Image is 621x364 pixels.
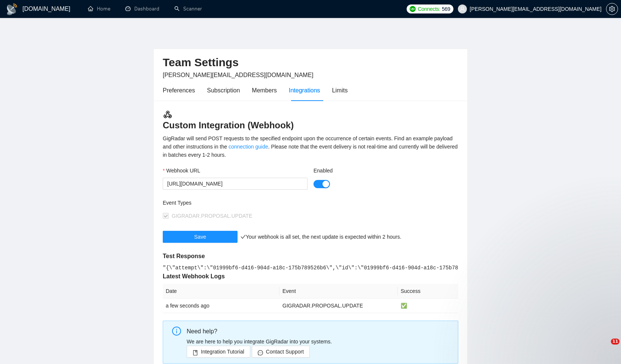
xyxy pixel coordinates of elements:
img: logo [6,3,18,15]
div: GigRadar will send POST requests to the specified endpoint upon the occurrence of certain events.... [163,134,458,159]
div: Subscription [207,86,240,95]
input: Webhook URL [163,178,308,190]
button: Save [163,231,238,243]
span: info-circle [172,327,181,336]
a: dashboardDashboard [125,6,159,12]
span: Connects: [418,5,440,13]
td: GIGRADAR.PROPOSAL.UPDATE [279,299,398,313]
span: setting [606,6,618,12]
div: Members [252,86,277,95]
th: Date [163,284,279,299]
div: Preferences [163,86,195,95]
label: Enabled [313,166,333,175]
span: 11 [611,339,620,345]
span: Need help? [187,328,217,334]
h5: Test Response [163,252,458,261]
button: bookIntegration Tutorial [187,346,250,358]
th: Success [398,284,458,299]
span: [PERSON_NAME][EMAIL_ADDRESS][DOMAIN_NAME] [163,72,313,78]
label: Event Types [163,199,192,207]
div: Limits [332,86,348,95]
span: check [241,234,246,239]
span: book [193,350,198,355]
button: Enabled [313,180,330,188]
span: Your webhook is all set, the next update is expected within 2 hours. [241,234,401,240]
span: Save [194,233,206,241]
a: setting [606,6,618,12]
span: ✅ [401,303,407,309]
a: connection guide [229,144,268,150]
span: 569 [442,5,450,13]
a: bookIntegration Tutorial [187,349,250,355]
button: messageContact Support [252,346,310,358]
span: Integration Tutorial [201,348,244,356]
h3: Custom Integration (Webhook) [163,110,458,131]
span: Contact Support [266,348,304,356]
p: We are here to help you integrate GigRadar into your systems. [187,337,452,346]
span: message [258,350,263,355]
h5: Latest Webhook Logs [163,272,458,281]
label: Webhook URL [163,166,200,175]
span: GIGRADAR.PROPOSAL.UPDATE [172,213,252,219]
img: upwork-logo.png [410,6,416,12]
button: setting [606,3,618,15]
h2: Team Settings [163,55,458,70]
a: homeHome [88,6,110,12]
img: webhook.3a52c8ec.svg [163,110,172,119]
a: searchScanner [174,6,202,12]
iframe: Intercom live chat [596,339,614,357]
div: Integrations [289,86,320,95]
span: a few seconds ago [166,303,209,309]
th: Event [279,284,398,299]
span: user [460,6,465,12]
